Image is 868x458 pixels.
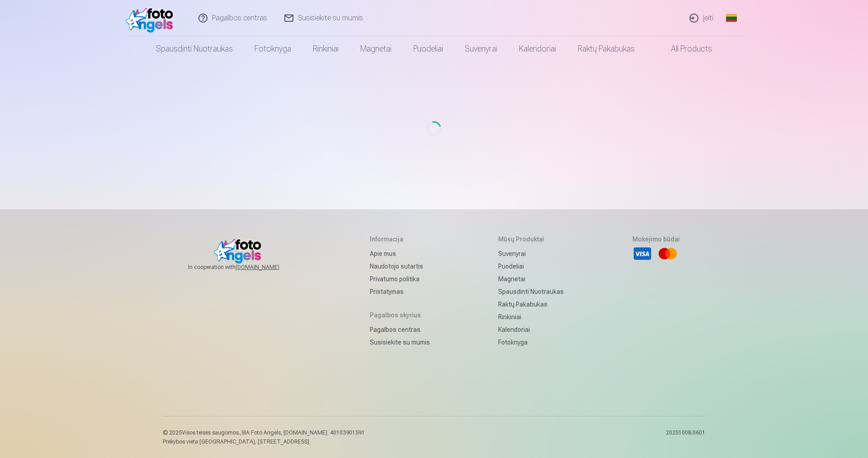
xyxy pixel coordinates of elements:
[370,273,430,285] a: Privatumo politika
[498,298,564,311] a: Raktų pakabukas
[163,438,365,445] p: Prekybos vieta [GEOGRAPHIC_DATA], [STREET_ADDRESS]
[302,36,349,61] a: Rinkiniai
[370,323,430,336] a: Pagalbos centras
[370,285,430,298] a: Pristatymas
[244,36,302,61] a: Fotoknyga
[349,36,402,61] a: Magnetai
[188,264,301,271] span: In cooperation with
[567,36,646,61] a: Raktų pakabukas
[163,429,365,436] p: © 2025 Visos teisės saugomos. ,
[145,36,244,61] a: Spausdinti nuotraukas
[370,336,430,349] a: Susisiekite su mumis
[454,36,508,61] a: Suvenyrai
[646,36,723,61] a: All products
[241,430,365,436] span: SIA Foto Angels, [DOMAIN_NAME]. 40103901591
[498,273,564,285] a: Magnetai
[370,260,430,273] a: Naudotojo sutartis
[666,429,705,445] p: 20251008.0601
[498,323,564,336] a: Kalendoriai
[498,285,564,298] a: Spausdinti nuotraukas
[508,36,567,61] a: Kalendoriai
[370,235,430,244] h5: Informacija
[498,336,564,349] a: Fotoknyga
[498,260,564,273] a: Puodeliai
[498,311,564,323] a: Rinkiniai
[402,36,454,61] a: Puodeliai
[236,264,301,271] a: [DOMAIN_NAME]
[658,244,678,264] li: Mastercard
[370,247,430,260] a: Apie mus
[498,235,564,244] h5: Mūsų produktai
[498,247,564,260] a: Suvenyrai
[370,311,430,320] h5: Pagalbos skyrius
[126,4,178,33] img: /fa2
[632,235,680,244] h5: Mokėjimo būdai
[632,244,652,264] li: Visa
